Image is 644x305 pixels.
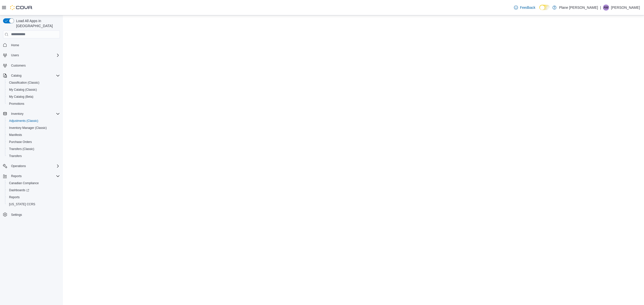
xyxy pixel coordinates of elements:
[9,212,24,218] a: Settings
[9,211,60,218] span: Settings
[5,79,62,86] button: Classification (Classic)
[5,124,62,131] button: Inventory Manager (Classic)
[7,87,39,93] a: My Catalog (Classic)
[7,118,60,124] span: Adjustments (Classic)
[9,181,39,185] span: Canadian Compliance
[11,164,26,168] span: Operations
[9,73,23,79] button: Catalog
[611,5,640,11] p: [PERSON_NAME]
[7,180,41,186] a: Canadian Compliance
[7,101,26,107] a: Promotions
[9,133,22,137] span: Manifests
[9,42,21,48] a: Home
[11,64,26,68] span: Customers
[1,211,62,218] button: Settings
[5,117,62,124] button: Adjustments (Classic)
[9,163,28,169] button: Operations
[539,5,550,10] input: Dark Mode
[9,140,32,144] span: Purchase Orders
[9,173,60,179] span: Reports
[9,154,22,158] span: Transfers
[1,110,62,117] button: Inventory
[9,188,29,192] span: Dashboards
[11,74,21,78] span: Catalog
[5,100,62,107] button: Promotions
[9,173,24,179] button: Reports
[512,3,537,13] a: Feedback
[9,202,35,206] span: [US_STATE] CCRS
[7,201,60,207] span: Washington CCRS
[7,194,22,200] a: Reports
[7,146,36,152] a: Transfers (Classic)
[9,119,38,123] span: Adjustments (Classic)
[1,173,62,180] button: Reports
[7,187,60,193] span: Dashboards
[5,86,62,93] button: My Catalog (Classic)
[7,153,60,159] span: Transfers
[9,147,34,151] span: Transfers (Classic)
[7,139,34,145] a: Purchase Orders
[9,42,60,48] span: Home
[5,187,62,194] a: Dashboards
[603,5,609,11] div: Auston Wilson
[7,132,24,138] a: Manifests
[11,174,22,178] span: Reports
[603,5,608,11] span: AW
[5,180,62,187] button: Canadian Compliance
[7,187,31,193] a: Dashboards
[11,112,23,116] span: Inventory
[9,63,28,69] a: Customers
[1,72,62,79] button: Catalog
[9,95,33,99] span: My Catalog (Beta)
[7,146,60,152] span: Transfers (Classic)
[1,41,62,49] button: Home
[7,118,40,124] a: Adjustments (Classic)
[9,62,60,69] span: Customers
[7,139,60,145] span: Purchase Orders
[3,39,60,231] nav: Complex example
[7,194,60,200] span: Reports
[9,126,47,130] span: Inventory Manager (Classic)
[5,138,62,145] button: Purchase Orders
[9,111,25,117] button: Inventory
[1,52,62,59] button: Users
[7,153,24,159] a: Transfers
[559,5,598,11] p: Plane [PERSON_NAME]
[9,52,21,58] button: Users
[9,52,60,58] span: Users
[520,5,535,10] span: Feedback
[600,5,601,11] p: |
[7,94,35,100] a: My Catalog (Beta)
[7,132,60,138] span: Manifests
[10,5,33,10] img: Cova
[9,163,60,169] span: Operations
[7,80,42,86] a: Classification (Classic)
[7,180,60,186] span: Canadian Compliance
[5,194,62,201] button: Reports
[11,43,19,47] span: Home
[7,125,60,131] span: Inventory Manager (Classic)
[1,163,62,170] button: Operations
[5,145,62,152] button: Transfers (Classic)
[5,131,62,138] button: Manifests
[7,101,60,107] span: Promotions
[9,102,24,106] span: Promotions
[11,53,19,57] span: Users
[9,81,39,85] span: Classification (Classic)
[7,80,60,86] span: Classification (Classic)
[7,201,37,207] a: [US_STATE] CCRS
[9,88,37,92] span: My Catalog (Classic)
[7,125,49,131] a: Inventory Manager (Classic)
[5,201,62,208] button: [US_STATE] CCRS
[9,111,60,117] span: Inventory
[5,93,62,100] button: My Catalog (Beta)
[1,62,62,69] button: Customers
[5,152,62,160] button: Transfers
[11,213,22,217] span: Settings
[7,87,60,93] span: My Catalog (Classic)
[9,195,20,199] span: Reports
[14,18,60,28] span: Load All Apps in [GEOGRAPHIC_DATA]
[9,73,60,79] span: Catalog
[7,94,60,100] span: My Catalog (Beta)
